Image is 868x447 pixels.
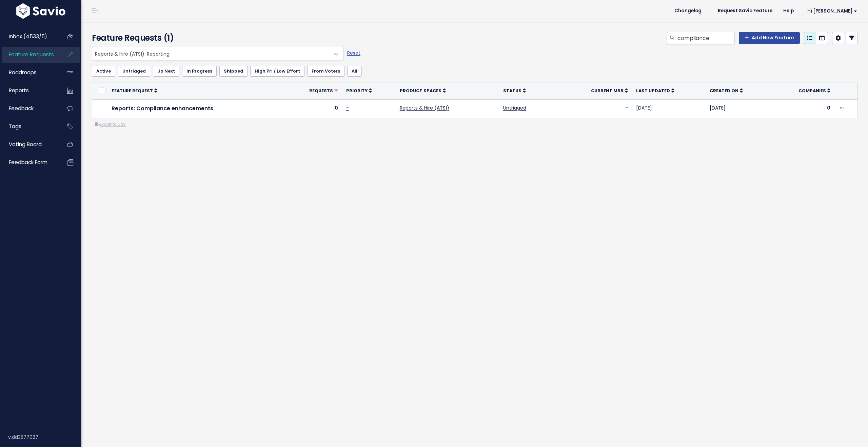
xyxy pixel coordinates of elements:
[182,66,217,77] a: In Progress
[2,119,56,134] a: Tags
[346,104,349,111] a: -
[798,88,826,94] span: Companies
[503,88,521,94] span: Status
[636,87,674,94] a: Last Updated
[778,6,799,16] a: Help
[9,159,47,166] span: Feedback form
[2,47,56,62] a: Feature Requests
[677,32,735,44] input: Search features...
[798,87,830,94] a: Companies
[503,87,526,94] a: Status
[8,428,81,446] div: v.dd3577027
[112,87,157,94] a: Feature Request
[307,66,344,77] a: From Voters
[632,99,706,118] td: [DATE]
[153,66,179,77] a: Up Next
[710,87,743,94] a: Created On
[710,88,738,94] span: Created On
[9,87,29,94] span: Reports
[9,51,54,58] span: Feature Requests
[591,87,628,94] a: Current MRR
[9,105,34,112] span: Feedback
[636,88,670,94] span: Last Updated
[807,8,857,14] span: Hi [PERSON_NAME]
[400,104,449,111] a: Reports & Hire (ATS1)
[739,32,800,44] a: Add New Feature
[346,87,372,94] a: Priority
[400,87,446,94] a: Product Spaces
[309,87,338,94] a: Requests
[2,29,56,44] a: Inbox (4533/5)
[92,47,344,60] span: Reports & Hire (ATS1): Reporting
[9,69,37,76] span: Roadmaps
[92,32,340,44] h4: Feature Requests (1)
[112,104,213,112] a: Reports: Compliance enhancements
[346,88,368,94] span: Priority
[250,66,304,77] a: High Pri / Low Effort
[92,47,330,60] span: Reports & Hire (ATS1): Reporting
[347,50,360,56] a: Reset
[118,66,150,77] a: Untriaged
[15,3,67,19] img: logo-white.9d6f32f41409.svg
[561,99,632,118] td: -
[2,101,56,116] a: Feedback
[9,123,21,130] span: Tags
[9,33,47,40] span: Inbox (4533/5)
[92,66,858,77] ul: Filter feature requests
[2,155,56,170] a: Feedback form
[347,66,362,77] a: All
[799,6,863,16] a: Hi [PERSON_NAME]
[309,88,333,94] span: Requests
[9,141,42,148] span: Voting Board
[591,88,624,94] span: Current MRR
[771,99,834,118] td: 0
[112,88,153,94] span: Feature Request
[2,65,56,80] a: Roadmaps
[2,137,56,152] a: Voting Board
[92,66,115,77] a: Active
[219,66,248,77] a: Shipped
[712,6,778,16] a: Request Savio Feature
[674,8,702,13] span: Changelog
[503,104,526,111] a: Untriaged
[95,122,126,127] a: Export to CSV
[400,88,441,94] span: Product Spaces
[706,99,771,118] td: [DATE]
[2,83,56,98] a: Reports
[283,99,342,118] td: 0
